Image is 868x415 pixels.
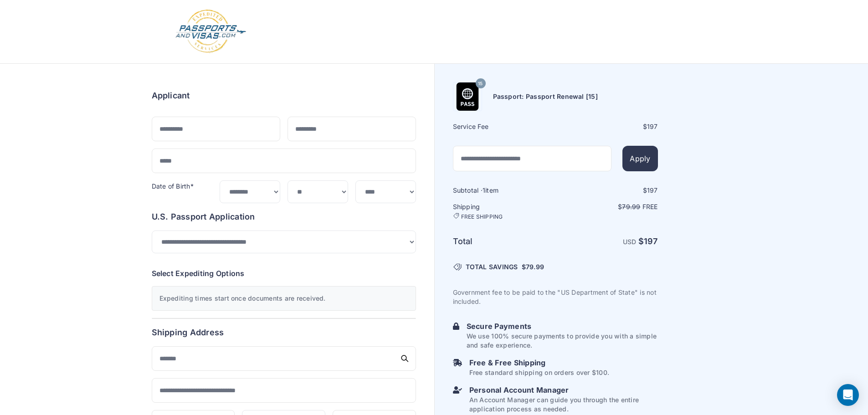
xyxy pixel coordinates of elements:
h6: Shipping Address [152,326,416,339]
h6: Total [453,235,555,248]
img: Logo [175,9,247,54]
span: $ [522,262,544,272]
span: 197 [647,123,658,130]
p: An Account Manager can guide you through the entire application process as needed. [469,395,658,414]
p: We use 100% secure payments to provide you with a simple and safe experience. [467,332,658,350]
h6: Subtotal · item [453,186,555,195]
h6: Personal Account Manager [469,384,658,395]
div: Open Intercom Messenger [837,384,859,406]
div: $ [556,122,658,131]
h6: Free & Free Shipping [469,357,609,368]
button: Apply [622,146,657,171]
span: 197 [647,186,658,194]
span: Free [642,203,658,210]
p: Free standard shipping on orders over $100. [469,368,609,377]
span: 79.99 [526,263,544,271]
p: $ [556,202,658,211]
span: 15 [478,78,483,90]
span: 1 [483,186,485,194]
span: USD [623,238,637,246]
div: Expediting times start once documents are received. [152,286,416,311]
h6: Shipping [453,202,555,220]
span: 79.99 [622,203,640,210]
span: 197 [644,236,658,246]
h6: Secure Payments [467,321,658,332]
h6: Applicant [152,89,190,102]
strong: $ [638,236,658,246]
p: Government fee to be paid to the "US Department of State" is not included. [453,288,658,306]
h6: Service Fee [453,122,555,131]
h6: Select Expediting Options [152,268,416,279]
div: $ [556,186,658,195]
span: TOTAL SAVINGS [466,262,518,272]
h6: U.S. Passport Application [152,210,416,223]
img: Product Name [453,82,482,111]
label: Date of Birth* [152,182,194,190]
h6: Passport: Passport Renewal [15] [493,92,598,101]
span: FREE SHIPPING [461,213,503,220]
